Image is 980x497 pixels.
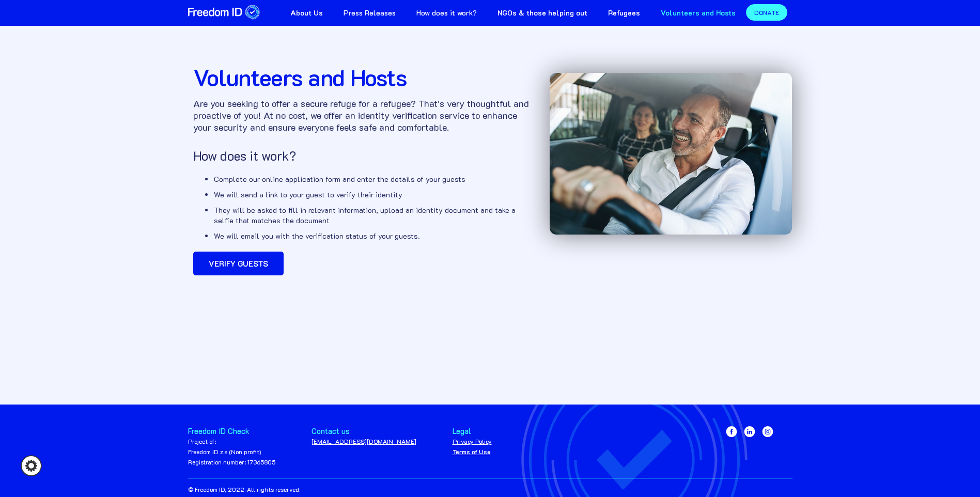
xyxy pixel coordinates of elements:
strong: Volunteers and Hosts [193,62,407,92]
div: Project of: Freedom ID z.s (Non profit) Registration number: 17365805 [188,436,275,467]
a: Cookie settings [21,455,42,476]
strong: Refugees [608,8,640,18]
li: We will send a link to your guest to verify their identity [214,190,529,205]
a: Verify guests [193,252,284,275]
a: DONATE [746,4,787,21]
li: We will email you with the verification status of your guests. [214,231,529,246]
div: © Freedom ID, 2022. All rights reserved. [188,484,300,494]
a: Terms of Use [453,447,491,456]
strong: Volunteers and Hosts [661,8,736,18]
div: Contact us‬‬ [312,426,416,437]
li: They will be asked to fill in relevant information, upload an identity document and take a selfie... [214,205,529,231]
li: Complete our online application form and enter the details of your guests [214,174,529,190]
strong: NGOs & those helping out [497,8,587,18]
strong: Verify guests [209,258,268,269]
h3: How does it work? [193,149,529,163]
strong: About Us [290,8,323,18]
div: Freedom ID Check [188,426,275,437]
a: [EMAIL_ADDRESS][DOMAIN_NAME] [312,437,416,445]
div: Legal [453,426,492,437]
h2: Are you seeking to offer a secure refuge for a refugee? That's very thoughtful and proactive of y... [193,98,529,133]
a: Privacy Policy [453,437,492,445]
